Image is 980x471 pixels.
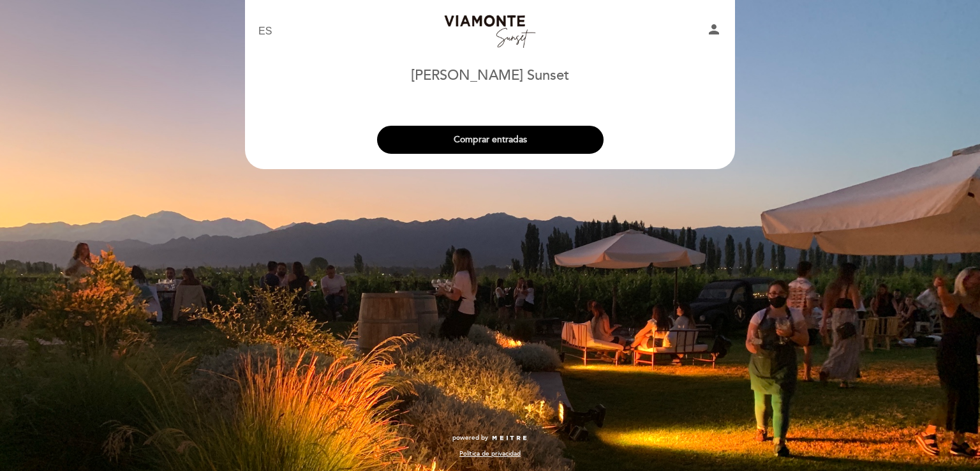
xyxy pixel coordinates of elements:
[452,433,528,442] a: powered by
[411,68,569,84] h1: [PERSON_NAME] Sunset
[706,22,722,41] button: person
[410,14,570,49] a: Bodega [PERSON_NAME] Sunset
[706,22,722,37] i: person
[459,449,521,458] a: Política de privacidad
[491,435,528,442] img: MEITRE
[377,126,604,154] button: Comprar entradas
[452,433,488,442] span: powered by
